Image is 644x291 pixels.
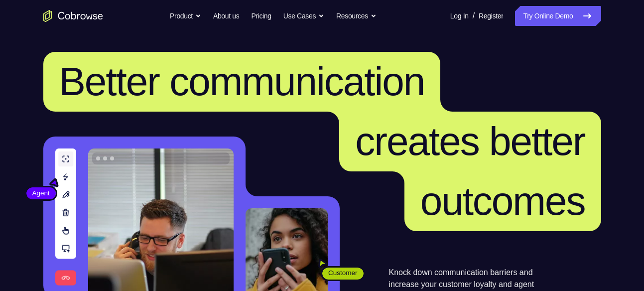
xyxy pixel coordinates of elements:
[336,6,377,26] button: Resources
[213,6,239,26] a: About us
[473,10,475,22] span: /
[59,59,425,104] span: Better communication
[283,6,324,26] button: Use Cases
[43,10,103,22] a: Go to the home page
[251,6,271,26] a: Pricing
[170,6,201,26] button: Product
[355,119,585,163] span: creates better
[515,6,601,26] a: Try Online Demo
[479,6,503,26] a: Register
[450,6,469,26] a: Log In
[420,179,585,223] span: outcomes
